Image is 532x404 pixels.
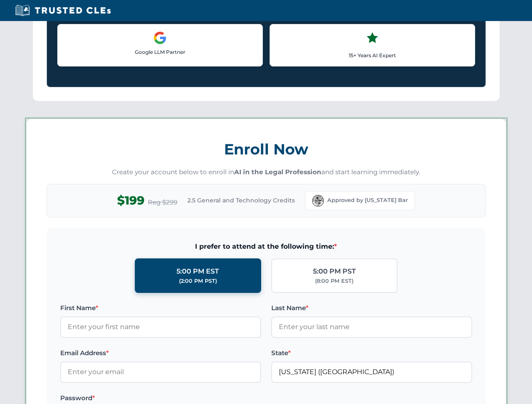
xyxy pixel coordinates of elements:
p: 15+ Years AI Expert [277,51,468,59]
span: Reg $299 [148,197,177,207]
strong: AI in the Legal Profession [234,168,321,176]
h3: Enroll Now [47,136,486,162]
label: Email Address [60,348,261,358]
span: 2.5 General and Technology Credits [187,196,295,205]
input: Enter your last name [271,316,472,338]
span: I prefer to attend at the following time: [60,241,472,252]
input: Enter your first name [60,316,261,338]
label: Last Name [271,303,472,313]
p: Google LLM Partner [64,48,256,56]
label: Password [60,393,261,403]
img: Google [153,31,167,45]
label: State [271,348,472,358]
input: Florida (FL) [271,361,472,383]
input: Enter your email [60,361,261,383]
span: $199 [117,191,144,210]
img: Trusted CLEs [13,4,113,17]
div: (8:00 PM EST) [315,277,353,285]
span: Approved by [US_STATE] Bar [327,196,408,205]
label: First Name [60,303,261,313]
img: Florida Bar [312,195,324,207]
div: 5:00 PM EST [176,266,219,277]
p: Create your account below to enroll in and start learning immediately. [47,167,486,177]
div: (2:00 PM PST) [179,277,217,285]
div: 5:00 PM PST [313,266,356,277]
